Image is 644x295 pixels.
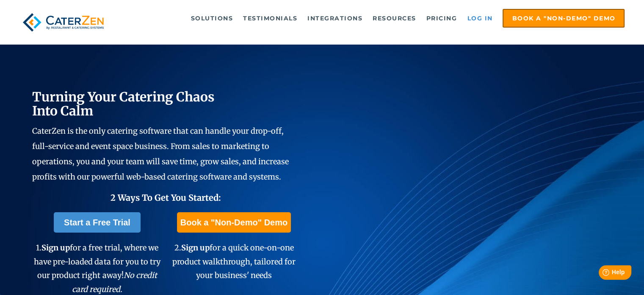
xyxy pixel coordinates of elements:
[123,9,625,28] div: Navigation Menu
[187,10,238,27] a: Solutions
[34,243,160,294] span: 1. for a free trial, where we have pre-loaded data for you to try our product right away!
[239,10,301,27] a: Testimonials
[19,9,108,36] img: caterzen
[54,212,141,233] a: Start a Free Trial
[32,126,289,182] span: CaterZen is the only catering software that can handle your drop-off, full-service and event spac...
[503,9,625,28] a: Book a "Non-Demo" Demo
[72,270,157,294] em: No credit card required.
[177,212,291,233] a: Book a "Non-Demo" Demo
[181,243,209,253] span: Sign up
[569,262,635,286] iframe: Help widget launcher
[41,243,70,253] span: Sign up
[303,10,367,27] a: Integrations
[422,10,462,27] a: Pricing
[172,243,296,280] span: 2. for a quick one-on-one product walkthrough, tailored for your business' needs
[368,10,420,27] a: Resources
[110,192,221,203] span: 2 Ways To Get You Started:
[463,10,497,27] a: Log in
[32,89,215,119] span: Turning Your Catering Chaos Into Calm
